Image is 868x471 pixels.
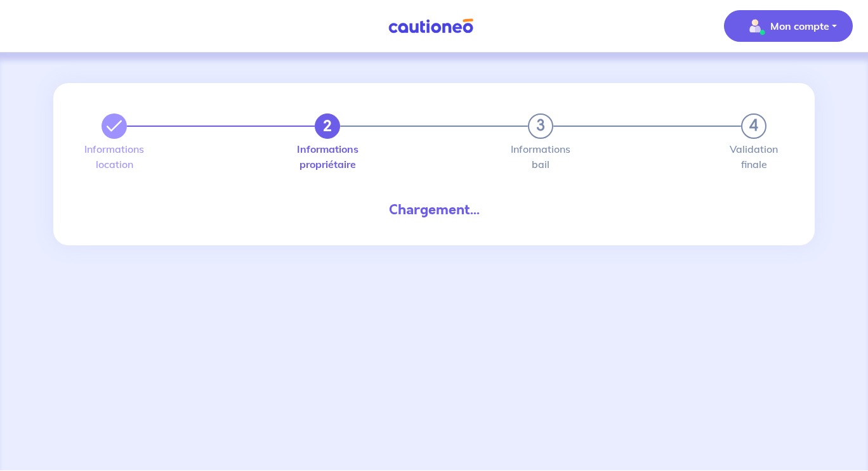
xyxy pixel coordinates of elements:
[315,144,340,169] label: Informations propriétaire
[770,18,829,34] p: Mon compte
[91,200,777,220] div: Chargement...
[741,144,766,169] label: Validation finale
[315,113,340,139] button: 2
[745,16,765,36] img: illu_account_valid_menu.svg
[724,10,853,42] button: illu_account_valid_menu.svgMon compte
[528,144,553,169] label: Informations bail
[102,144,127,169] label: Informations location
[383,18,478,34] img: Cautioneo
